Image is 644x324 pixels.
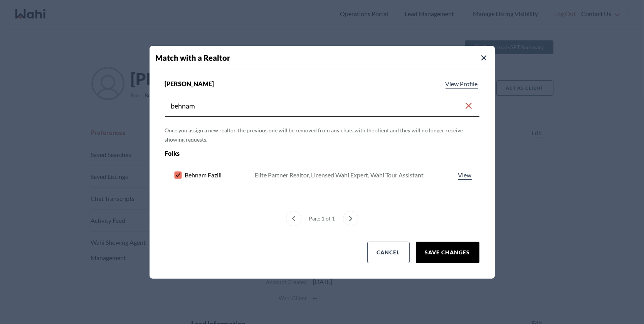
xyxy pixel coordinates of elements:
[165,126,479,144] p: Once you assign a new realtor, the previous one will be removed from any chats with the client an...
[464,99,473,113] button: Clear search
[185,170,222,180] span: Behnam Fazili
[171,99,464,113] input: Search input
[165,211,479,226] nav: Match with an agent menu pagination
[156,52,495,63] h4: Match with a Realtor
[367,242,410,263] button: Cancel
[286,211,301,226] button: previous page
[343,211,358,226] button: next page
[457,170,473,180] a: View profile
[165,149,417,158] div: Folks
[306,211,338,226] div: Page 1 of 1
[444,79,479,89] a: View profile
[416,242,479,263] button: Save Changes
[255,170,424,180] div: Elite Partner Realtor, Licensed Wahi Expert, Wahi Tour Assistant
[479,53,489,63] button: Close Modal
[165,79,214,89] span: [PERSON_NAME]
